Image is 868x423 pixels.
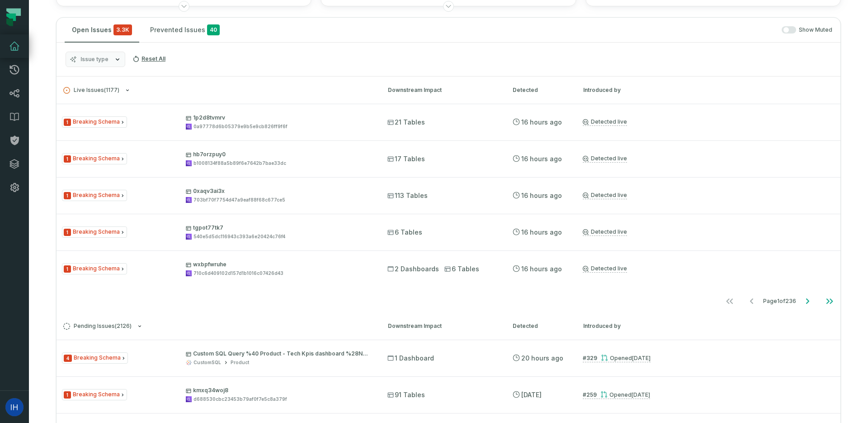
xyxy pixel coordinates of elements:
[231,359,249,366] div: Product
[387,390,425,399] span: 91 Tables
[387,191,428,200] span: 113 Tables
[583,228,627,236] a: Detected live
[193,396,287,403] div: d688530cbc23453b79af0f7e5c8a379f
[819,292,840,310] button: Go to last page
[193,233,285,240] div: 540e5d5dc116943c393a6e20424c76f4
[63,323,132,330] span: Pending Issues ( 2126 )
[388,322,496,330] div: Downstream Impact
[583,265,627,273] a: Detected live
[719,292,840,310] ul: Page 1 of 236
[64,391,71,399] span: Severity
[387,154,425,163] span: 17 Tables
[797,292,818,310] button: Go to next page
[5,398,24,416] img: avatar of Ido Horowitz
[583,86,665,94] div: Introduced by
[583,192,627,199] a: Detected live
[583,354,651,362] a: #329Opened[DATE] 5:42:23 PM
[62,263,127,274] span: Issue Type
[513,322,567,330] div: Detected
[113,24,132,35] span: critical issues and errors combined
[186,261,371,268] p: wxbpfwruhe
[193,359,221,366] div: CustomSQL
[632,391,650,398] relative-time: Aug 20, 2025, 11:41 AM GMT+3
[186,224,371,231] p: tgpot77tk7
[719,292,741,310] button: Go to first page
[62,190,127,201] span: Issue Type
[521,265,562,273] relative-time: Aug 31, 2025, 4:31 PM GMT+3
[57,292,840,310] nav: pagination
[387,118,425,127] span: 21 Tables
[521,155,562,163] relative-time: Aug 31, 2025, 4:31 PM GMT+3
[513,86,567,94] div: Detected
[186,151,371,158] p: hb7orzpuy0
[62,116,127,128] span: Issue Type
[521,391,542,399] relative-time: Aug 20, 2025, 11:41 AM GMT+3
[62,153,127,164] span: Issue Type
[193,160,286,167] div: b1008134f88a5b89f6e7642b7bae33dc
[583,322,665,330] div: Introduced by
[207,24,220,35] span: 40
[65,18,139,42] button: Open Issues
[193,123,288,130] div: 0a97778d6b05379e9b5e9cb826ff9f6f
[186,187,371,195] p: 0xaqv3ai3x
[600,391,650,398] div: Opened
[64,192,71,199] span: Severity
[387,264,439,274] span: 2 Dashboards
[64,119,71,126] span: Severity
[66,52,125,67] button: Issue type
[387,228,422,237] span: 6 Tables
[186,387,371,394] p: kmxq34woj8
[387,354,434,363] span: 1 Dashboard
[62,389,127,400] span: Issue Type
[521,354,563,362] relative-time: Aug 31, 2025, 12:31 PM GMT+3
[521,192,562,199] relative-time: Aug 31, 2025, 4:31 PM GMT+3
[388,86,496,94] div: Downstream Impact
[444,264,479,274] span: 6 Tables
[521,228,562,236] relative-time: Aug 31, 2025, 4:31 PM GMT+3
[80,56,108,63] span: Issue type
[64,265,71,273] span: Severity
[521,118,562,126] relative-time: Aug 31, 2025, 4:31 PM GMT+3
[62,352,128,364] span: Issue Type
[186,350,371,357] p: Custom SQL Query %40 Product - Tech Kpis dashboard %28New 2025%29 %28d25da546%29
[129,52,169,66] button: Reset All
[632,355,651,361] relative-time: Aug 27, 2025, 5:42 PM GMT+3
[63,87,119,94] span: Live Issues ( 1177 )
[64,355,72,362] span: Severity
[62,226,127,238] span: Issue Type
[193,197,285,203] div: 703bf70f7754d47a9eaf88f68c677ce5
[583,391,650,399] a: #259Opened[DATE] 11:41:31 AM
[64,155,71,163] span: Severity
[143,18,227,42] button: Prevented Issues
[583,155,627,163] a: Detected live
[583,118,627,126] a: Detected live
[57,104,840,312] div: Live Issues(1177)
[63,323,372,330] button: Pending Issues(2126)
[741,292,763,310] button: Go to previous page
[601,355,651,361] div: Opened
[231,26,832,34] div: Show Muted
[193,270,283,277] div: 710c6d409102d157d1b1016c07426d43
[186,114,371,121] p: 1p2d8tvmrv
[64,229,71,236] span: Severity
[63,87,372,94] button: Live Issues(1177)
